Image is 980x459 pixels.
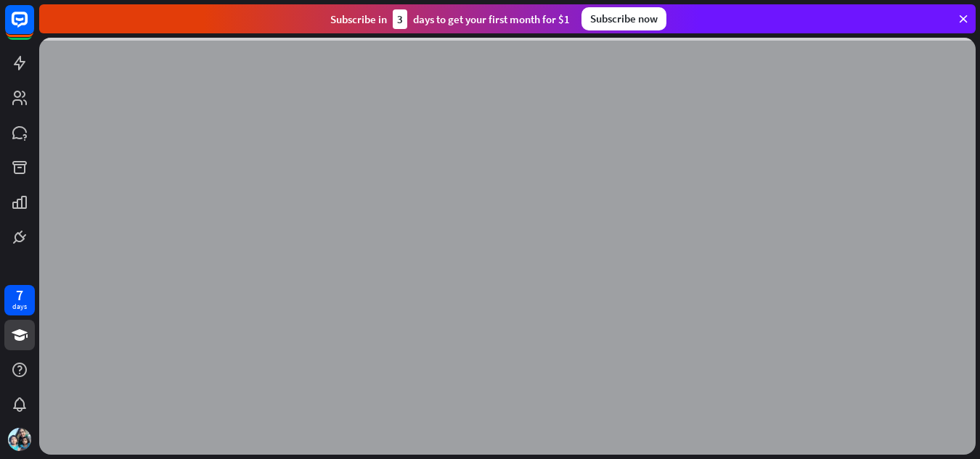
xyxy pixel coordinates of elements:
div: Subscribe in days to get your first month for $1 [330,9,570,29]
div: 3 [393,9,407,29]
div: days [12,302,27,312]
div: 7 [16,289,23,302]
div: Subscribe now [581,7,666,30]
a: 7 days [4,285,35,315]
